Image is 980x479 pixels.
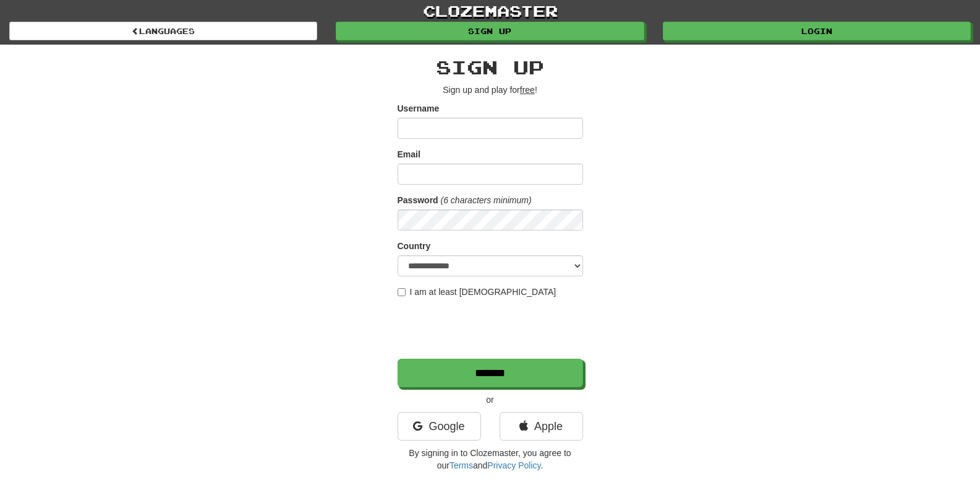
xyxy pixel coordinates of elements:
label: Country [398,240,431,252]
label: Email [398,148,420,160]
a: Apple [500,412,583,441]
a: Terms [450,460,473,470]
a: Sign up [336,22,644,40]
p: or [398,393,583,406]
u: free [520,85,535,95]
p: By signing in to Clozemaster, you agree to our and . [398,447,583,472]
a: Login [663,22,971,40]
input: I am at least [DEMOGRAPHIC_DATA] [398,288,406,296]
a: Google [398,412,481,441]
em: (6 characters minimum) [441,195,532,205]
label: Password [398,194,438,206]
p: Sign up and play for ! [398,84,583,96]
a: Languages [9,22,317,40]
h2: Sign up [398,57,583,77]
label: Username [398,102,440,115]
iframe: reCAPTCHA [398,304,586,353]
label: I am at least [DEMOGRAPHIC_DATA] [398,286,556,298]
a: Privacy Policy [487,460,540,470]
